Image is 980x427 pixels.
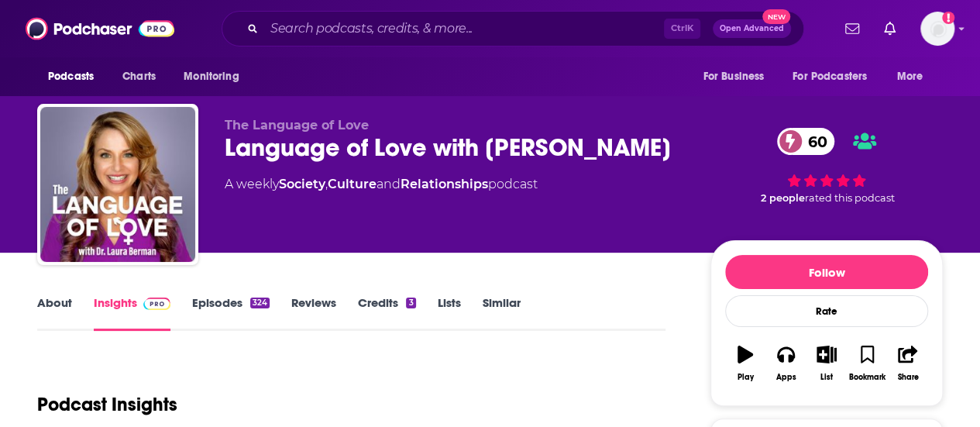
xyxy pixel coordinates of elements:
button: Apps [765,336,806,391]
button: open menu [173,62,259,91]
a: Episodes324 [192,295,270,331]
button: Open AdvancedNew [713,19,791,38]
img: User Profile [920,12,954,46]
span: For Business [703,66,764,88]
div: Apps [776,373,796,382]
img: Podchaser - Follow, Share and Rate Podcasts [26,14,174,43]
div: Bookmark [849,373,885,382]
svg: Add a profile image [942,12,954,24]
button: Follow [725,255,928,289]
div: List [820,373,833,382]
button: open menu [692,62,783,91]
button: open menu [782,62,889,91]
img: Podchaser Pro [143,298,170,310]
div: Search podcasts, credits, & more... [222,11,804,46]
span: 60 [793,128,835,155]
h1: Podcast Insights [37,393,177,416]
a: Reviews [291,295,336,331]
button: Share [888,336,928,391]
a: 60 [777,128,835,155]
a: Show notifications dropdown [878,15,902,42]
a: Credits3 [358,295,415,331]
div: Play [738,373,754,382]
img: Language of Love with Dr. Laura Berman [40,107,195,262]
span: Podcasts [48,66,94,88]
a: InsightsPodchaser Pro [94,295,170,331]
input: Search podcasts, credits, & more... [264,16,664,41]
span: New [762,9,790,24]
a: About [37,295,72,331]
div: Rate [725,295,928,327]
button: Show profile menu [920,12,954,46]
span: The Language of Love [225,118,369,133]
span: , [325,177,328,191]
button: Bookmark [847,336,887,391]
span: Monitoring [184,66,239,88]
a: Similar [483,295,521,331]
a: Show notifications dropdown [839,15,865,42]
a: Society [279,177,325,191]
button: open menu [886,62,943,91]
div: 60 2 peoplerated this podcast [710,118,943,214]
span: Open Advanced [720,25,784,33]
div: 324 [250,298,270,308]
span: More [897,66,923,88]
span: rated this podcast [805,192,895,204]
a: Culture [328,177,377,191]
div: A weekly podcast [225,175,538,194]
div: 3 [406,298,415,308]
a: Relationships [401,177,488,191]
span: Ctrl K [664,19,700,39]
button: open menu [37,62,114,91]
span: Charts [122,66,156,88]
span: For Podcasters [793,66,867,88]
span: 2 people [761,192,805,204]
span: and [377,177,401,191]
span: Logged in as LBraverman [920,12,954,46]
a: Charts [112,62,165,91]
a: Lists [438,295,461,331]
div: Share [897,373,918,382]
button: List [806,336,847,391]
button: Play [725,336,765,391]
